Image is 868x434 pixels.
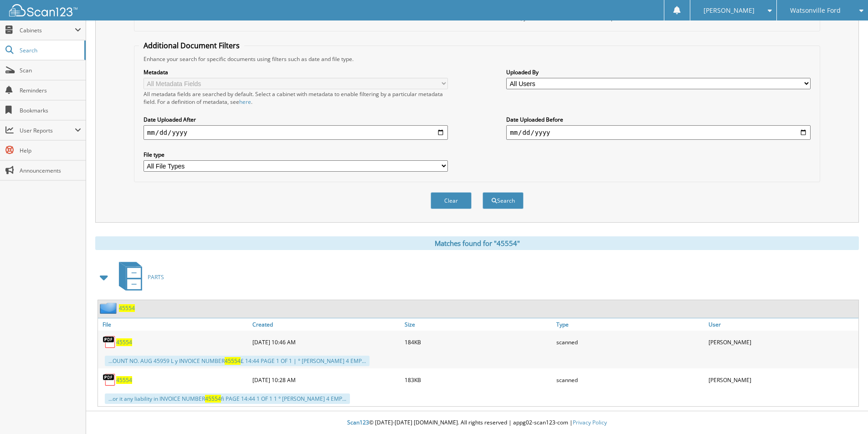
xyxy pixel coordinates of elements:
[506,125,811,140] input: end
[103,335,116,349] img: PDF.png
[116,376,132,384] a: 45554
[20,46,80,54] span: Search
[205,395,221,403] span: 45554
[144,151,448,158] label: File type
[20,26,75,34] span: Cabinets
[506,116,811,123] label: Date Uploaded Before
[347,419,369,426] span: Scan123
[20,147,81,154] span: Help
[144,90,448,106] div: All metadata fields are searched by default. Select a cabinet with metadata to enable filtering b...
[105,393,350,404] div: ...or it any liability in INVOICE NUMBER fi PAGE 14:44 1 OF 1 1 ° [PERSON_NAME] 4 EMP...
[9,4,77,16] img: scan123-logo-white.svg
[554,333,706,351] div: scanned
[139,41,244,51] legend: Additional Document Filters
[139,55,815,63] div: Enhance your search for specific documents using filters such as date and file type.
[506,68,811,76] label: Uploaded By
[554,371,706,389] div: scanned
[704,8,755,13] span: [PERSON_NAME]
[402,371,555,389] div: 183KB
[98,318,250,331] a: File
[225,357,241,365] span: 45554
[113,259,164,295] a: PARTS
[144,68,448,76] label: Metadata
[402,318,555,331] a: Size
[105,356,370,366] div: ...OUNT NO. AUG 45959 L y INVOICE NUMBER £ 14:44 PAGE 1 OF 1 | ° [PERSON_NAME] 4 EMP...
[822,390,868,434] iframe: Chat Widget
[20,167,81,174] span: Announcements
[250,371,402,389] div: [DATE] 10:28 AM
[144,125,448,140] input: start
[250,333,402,351] div: [DATE] 10:46 AM
[116,338,132,346] a: 45554
[250,318,402,331] a: Created
[431,192,472,209] button: Clear
[95,236,859,250] div: Matches found for "45554"
[20,107,81,114] span: Bookmarks
[148,273,164,281] span: PARTS
[706,318,858,331] a: User
[86,412,868,434] div: © [DATE]-[DATE] [DOMAIN_NAME]. All rights reserved | appg02-scan123-com |
[103,373,116,387] img: PDF.png
[144,116,448,123] label: Date Uploaded After
[20,66,81,74] span: Scan
[706,371,858,389] div: [PERSON_NAME]
[573,419,607,426] a: Privacy Policy
[706,333,858,351] div: [PERSON_NAME]
[483,192,524,209] button: Search
[402,333,555,351] div: 184KB
[100,302,119,314] img: folder2.png
[554,318,706,331] a: Type
[790,8,841,13] span: Watsonville Ford
[20,87,81,94] span: Reminders
[239,98,251,106] a: here
[119,304,135,312] a: 45554
[20,127,75,134] span: User Reports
